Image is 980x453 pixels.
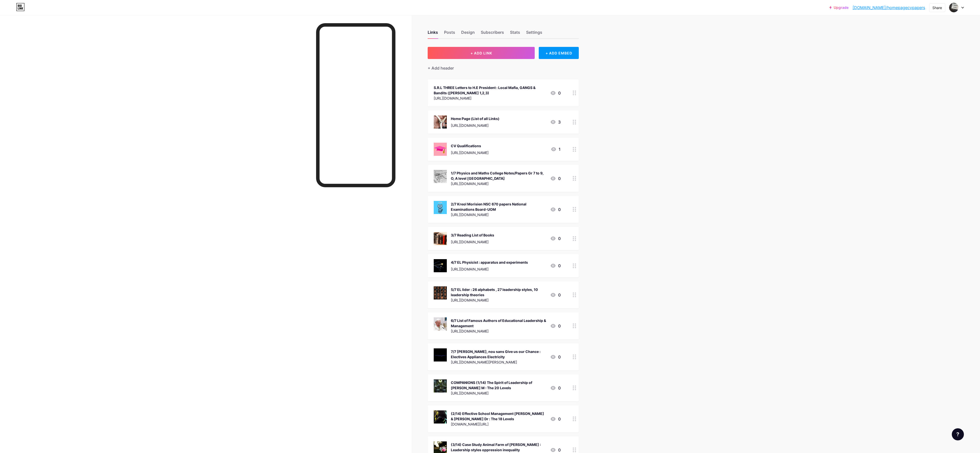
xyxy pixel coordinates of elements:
[932,5,942,10] div: Share
[451,380,546,390] div: COMPANIONS (1/14) The Spirit of Leadership of [PERSON_NAME] M : The 20 Levels
[434,170,447,183] img: 1/7 Physics and Maths College Notes/Papers Gr 7 to 9, O, A level Cambridge
[853,5,925,11] a: [DOMAIN_NAME]/homepagecvpapers
[434,232,447,245] img: 3/7 Reading List of Books
[451,411,546,421] div: (2/14) Effective School Management [PERSON_NAME] & [PERSON_NAME] Dr : The 18 Levels
[451,359,546,365] div: [URL][DOMAIN_NAME][PERSON_NAME]
[434,85,546,96] div: S.R.L THREE Letters to H.E President : Local Mafia, GANGS & Bandits ([PERSON_NAME] 1,2,3)
[550,354,561,360] div: 0
[550,292,561,298] div: 0
[434,115,447,129] img: Home Page (List of all Links)
[434,96,546,101] div: [URL][DOMAIN_NAME]
[434,410,447,424] img: (2/14) Effective School Management Everard, Morris & Wilson Dr : The 18 Levels
[539,47,579,59] div: + ADD EMBED
[451,260,528,265] div: 4/7 EL Physicist : apparatus and experiments
[428,47,535,59] button: + ADD LINK
[550,416,561,422] div: 0
[434,379,447,392] img: COMPANIONS (1/14) The Spirit of Leadership of Dr Munroe M : The 20 Levels
[451,116,499,121] div: Home Page (List of all Links)
[550,235,561,241] div: 0
[451,123,499,128] div: [URL][DOMAIN_NAME]
[428,29,438,38] div: Links
[949,3,959,12] img: homepage_cv_papers
[451,297,546,303] div: [URL][DOMAIN_NAME]
[451,328,546,334] div: [URL][DOMAIN_NAME]
[451,143,489,148] div: CV Qualifications
[451,170,546,181] div: 1/7 Physics and Maths College Notes/Papers Gr 7 to 9, O, A level [GEOGRAPHIC_DATA]
[434,259,447,272] img: 4/7 EL Physicist : apparatus and experiments
[550,447,561,453] div: 0
[481,29,504,38] div: Subscribers
[428,65,454,71] div: + Add header
[451,442,546,452] div: (3/14) Case Study Animal Farm of [PERSON_NAME] : Leadership styles oppression inequality
[434,201,447,214] img: 2/7 Kreol Morisien NSC 670 papers National Examinations Board-UOM
[434,143,447,156] img: CV Qualifications
[451,150,489,155] div: [URL][DOMAIN_NAME]
[451,390,546,396] div: [URL][DOMAIN_NAME]
[451,287,546,297] div: 5/7 EL lider : 26 alphabets , 27 leadership styles, 10 leadership theories
[451,232,494,238] div: 3/7 Reading List of Books
[451,181,546,186] div: [URL][DOMAIN_NAME]
[451,318,546,328] div: 6/7 List of Famous Authors of Educational Leadership & Management
[550,323,561,329] div: 0
[444,29,455,38] div: Posts
[451,421,546,427] div: [DOMAIN_NAME][URL]
[510,29,520,38] div: Stats
[461,29,475,38] div: Design
[550,90,561,96] div: 0
[470,51,492,55] span: + ADD LINK
[451,239,494,245] div: [URL][DOMAIN_NAME]
[550,119,561,125] div: 3
[434,317,447,330] img: 6/7 List of Famous Authors of Educational Leadership & Management
[526,29,542,38] div: Settings
[550,206,561,213] div: 0
[451,266,528,272] div: [URL][DOMAIN_NAME]
[829,6,849,10] a: Upgrade
[451,212,546,217] div: [URL][DOMAIN_NAME]
[434,286,447,299] img: 5/7 EL lider : 26 alphabets , 27 leadership styles, 10 leadership theories
[451,201,546,212] div: 2/7 Kreol Morisien NSC 670 papers National Examinations Board-UOM
[550,175,561,182] div: 0
[550,385,561,391] div: 0
[551,146,561,152] div: 1
[451,349,546,359] div: 7/7 [PERSON_NAME], nou sans Give us our Chance : Electives Appliances Electricity
[434,348,447,361] img: 7/7 Donn nou, nou sans Give us our Chance : Electives Appliances Electricity
[550,263,561,269] div: 0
